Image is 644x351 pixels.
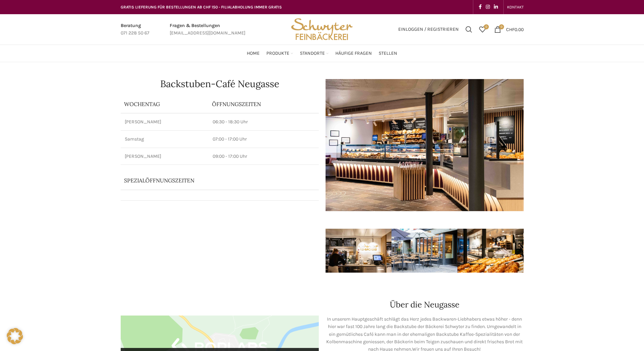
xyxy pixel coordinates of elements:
[462,23,476,36] a: Suchen
[484,24,489,29] span: 0
[391,229,457,273] img: schwyter-61
[121,5,282,9] span: GRATIS LIEFERUNG FÜR BESTELLUNGEN AB CHF 150 - FILIALABHOLUNG IMMER GRATIS
[506,26,515,32] span: CHF
[213,119,315,125] p: 06:30 - 18:30 Uhr
[300,47,329,60] a: Standorte
[326,229,391,273] img: schwyter-17
[484,2,492,12] a: Instagram social link
[266,50,289,57] span: Produkte
[398,27,459,32] span: Einloggen / Registrieren
[507,0,524,14] a: KONTAKT
[300,50,325,57] span: Standorte
[247,47,260,60] a: Home
[289,14,355,45] img: Bäckerei Schwyter
[504,0,527,14] div: Secondary navigation
[213,153,315,160] p: 09:00 - 17:00 Uhr
[491,23,527,36] a: 0 CHF0.00
[492,2,500,12] a: Linkedin social link
[266,47,293,60] a: Produkte
[289,26,355,32] a: Site logo
[213,136,315,143] p: 07:00 - 17:00 Uhr
[124,177,296,184] p: Spezialöffnungszeiten
[379,47,397,60] a: Stellen
[506,26,524,32] bdi: 0.00
[170,22,245,37] a: Infobox link
[125,119,205,125] p: [PERSON_NAME]
[476,23,489,36] a: 0
[247,50,260,57] span: Home
[477,2,484,12] a: Facebook social link
[476,23,489,36] div: Meine Wunschliste
[335,50,372,57] span: Häufige Fragen
[121,79,319,89] h1: Backstuben-Café Neugasse
[379,50,397,57] span: Stellen
[212,100,315,108] p: ÖFFNUNGSZEITEN
[326,301,524,309] h2: Über die Neugasse
[457,229,523,273] img: schwyter-12
[395,23,462,36] a: Einloggen / Registrieren
[125,153,205,160] p: [PERSON_NAME]
[125,136,205,143] p: Samstag
[499,24,504,29] span: 0
[121,22,149,37] a: Infobox link
[117,47,527,60] div: Main navigation
[507,5,524,9] span: KONTAKT
[523,229,589,273] img: schwyter-10
[335,47,372,60] a: Häufige Fragen
[124,100,205,108] p: Wochentag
